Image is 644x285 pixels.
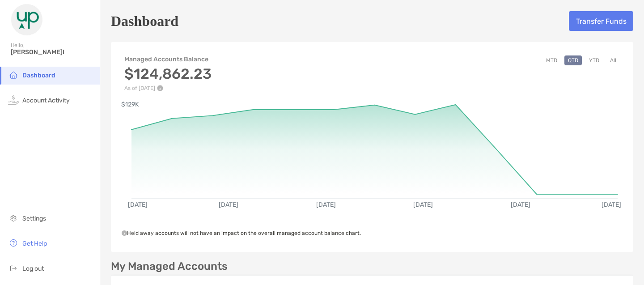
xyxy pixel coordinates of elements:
img: logout icon [8,263,19,273]
img: household icon [8,69,19,80]
p: As of [DATE] [124,85,212,91]
span: Account Activity [22,97,70,104]
text: $129K [121,101,139,108]
img: Performance Info [157,85,163,91]
span: [PERSON_NAME]! [11,48,94,56]
h5: Dashboard [111,11,178,31]
text: [DATE] [128,201,148,208]
p: My Managed Accounts [111,261,228,272]
button: QTD [564,55,582,65]
span: Get Help [22,240,47,247]
h4: Managed Accounts Balance [124,55,212,63]
img: settings icon [8,213,19,223]
text: [DATE] [413,201,433,208]
button: Transfer Funds [569,11,633,31]
span: Dashboard [22,72,55,79]
button: YTD [585,55,603,65]
text: [DATE] [602,201,621,208]
img: get-help icon [8,238,19,248]
span: Log out [22,265,44,272]
button: MTD [542,55,561,65]
button: All [606,55,620,65]
span: Held away accounts will not have an impact on the overall managed account balance chart. [122,230,361,236]
span: Settings [22,215,46,222]
img: activity icon [8,94,19,105]
text: [DATE] [511,201,530,208]
h3: $124,862.23 [124,65,212,82]
text: [DATE] [316,201,336,208]
text: [DATE] [219,201,238,208]
img: Zoe Logo [11,4,43,36]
